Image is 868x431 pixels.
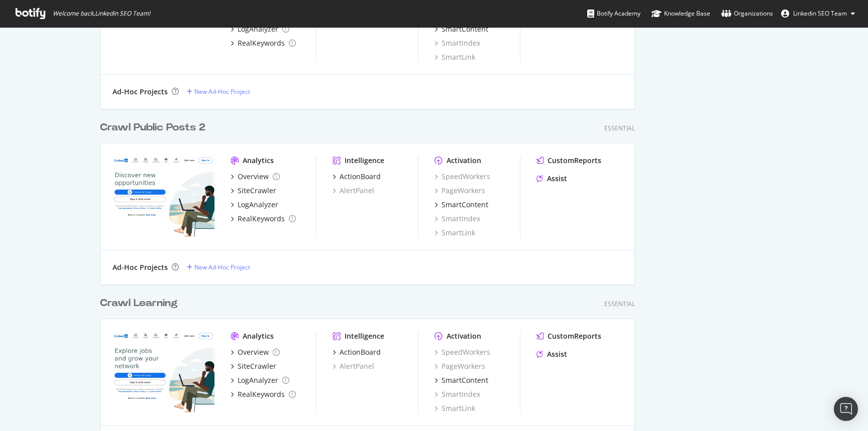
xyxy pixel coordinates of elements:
a: CustomReports [536,156,601,166]
div: SmartContent [442,200,488,210]
div: Intelligence [345,156,384,166]
div: Overview [238,172,269,182]
div: SiteCrawler [238,186,276,196]
div: CustomReports [548,156,601,166]
a: RealKeywords [231,214,296,224]
img: Crawlpublicposts2.com [113,156,214,237]
div: Activation [447,156,481,166]
a: SiteCrawler [231,186,276,196]
div: RealKeywords [238,38,285,48]
a: SmartContent [435,375,488,385]
a: LogAnalyzer [231,375,289,385]
a: ActionBoard [333,347,381,357]
a: SmartIndex [435,38,480,48]
div: Overview [238,347,269,357]
div: LogAnalyzer [238,200,278,210]
div: SiteCrawler [238,361,276,371]
a: New Ad-Hoc Project [187,87,250,96]
div: LogAnalyzer [238,375,278,385]
a: SiteCrawler [231,361,276,371]
div: Essential [604,124,635,132]
a: RealKeywords [231,38,296,48]
div: Essential [604,300,635,308]
a: SmartContent [435,200,488,210]
a: PageWorkers [435,186,485,196]
div: New Ad-Hoc Project [194,263,250,271]
a: ActionBoard [333,172,381,182]
div: Open Intercom Messenger [834,397,858,421]
a: Overview [231,347,280,357]
a: Overview [231,172,280,182]
div: Botify Academy [587,9,640,19]
div: Analytics [243,331,274,341]
a: RealKeywords [231,389,296,399]
span: Welcome back, Linkedin SEO Team ! [53,10,150,18]
a: SmartLink [435,228,475,238]
div: CustomReports [548,331,601,341]
img: Crawllearning.com [113,331,214,412]
span: Linkedin SEO Team [793,9,847,18]
a: SpeedWorkers [435,172,490,182]
div: Ad-Hoc Projects [113,87,168,97]
div: New Ad-Hoc Project [194,87,250,96]
a: SmartIndex [435,389,480,399]
div: RealKeywords [238,214,285,224]
div: LogAnalyzer [238,24,278,34]
div: Crawl Public Posts 2 [100,120,205,135]
a: PageWorkers [435,361,485,371]
a: SmartIndex [435,214,480,224]
div: ActionBoard [340,172,381,182]
div: Knowledge Base [652,9,710,19]
a: New Ad-Hoc Project [187,263,250,271]
div: Activation [447,331,481,341]
a: Crawl Public Posts 2 [100,120,209,135]
div: ActionBoard [340,347,381,357]
div: Intelligence [345,331,384,341]
a: AlertPanel [333,186,374,196]
div: Analytics [243,156,274,166]
a: CustomReports [536,331,601,341]
a: SmartContent [435,24,488,34]
div: SmartContent [442,375,488,385]
div: Organizations [721,9,773,19]
div: Assist [547,349,567,359]
a: Crawl Learning [100,296,182,311]
a: Assist [536,349,567,359]
button: Linkedin SEO Team [773,6,863,22]
a: SmartLink [435,403,475,413]
div: Crawl Learning [100,296,178,311]
div: SmartContent [442,24,488,34]
a: AlertPanel [333,361,374,371]
a: LogAnalyzer [231,24,289,34]
div: Assist [547,174,567,184]
a: SpeedWorkers [435,347,490,357]
div: RealKeywords [238,389,285,399]
a: Assist [536,174,567,184]
a: SmartLink [435,52,475,62]
a: LogAnalyzer [231,200,278,210]
div: Ad-Hoc Projects [113,262,168,272]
